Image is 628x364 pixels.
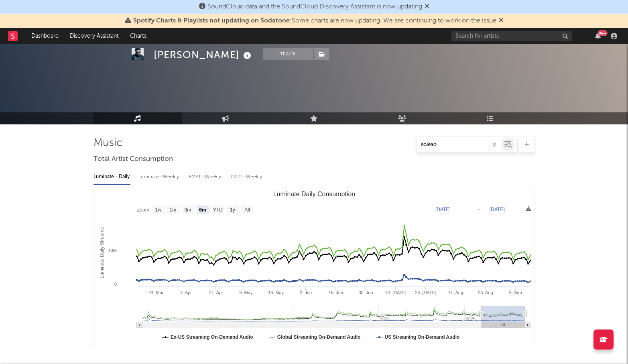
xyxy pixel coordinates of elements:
text: 3m [184,207,191,213]
text: Luminate Daily Streams [99,227,104,278]
text: → [476,207,481,212]
text: 0 [114,282,116,287]
text: 8. Sep [509,290,522,295]
input: Search for artists [451,31,572,41]
text: 5. May [239,290,253,295]
text: [DATE] [435,207,451,212]
text: 1m [169,207,176,213]
text: 19. May [268,290,284,295]
span: SoundCloud data and the SoundCloud Discovery Assistant is now updating [207,4,422,10]
span: Dismiss [425,4,429,10]
span: Dismiss [499,18,504,24]
div: 99 + [598,30,608,36]
text: Ex-US Streaming On-Demand Audio [171,334,253,340]
text: 2. Jun [300,290,312,295]
div: [PERSON_NAME] [154,48,253,61]
text: 14. [DATE] [385,290,406,295]
text: 24. Mar [148,290,164,295]
button: 99+ [595,33,601,39]
text: 16. Jun [328,290,343,295]
input: Search by song name or URL [417,142,502,148]
text: Zoom [137,207,149,213]
span: : Some charts are now updating. We are continuing to work on the issue [133,18,496,24]
svg: Luminate Daily Consumption [94,187,535,348]
div: Luminate - Daily [93,170,130,184]
text: 30. Jun [358,290,373,295]
text: 1w [155,207,161,213]
a: Charts [124,28,152,44]
text: 10M [108,248,116,253]
span: Total Artist Consumption [93,155,173,164]
text: YTD [213,207,222,213]
text: 21. Apr [209,290,223,295]
text: US Streaming On-Demand Audio [384,334,459,340]
text: Luminate Daily Consumption [273,191,355,197]
span: Spotify Charts & Playlists not updating on Sodatone [133,18,290,24]
text: 7. Apr [180,290,192,295]
text: 25. Aug [478,290,493,295]
text: Global Streaming On-Demand Audio [277,334,360,340]
text: All [244,207,250,213]
div: OCC - Weekly [231,170,263,184]
a: Discovery Assistant [64,28,124,44]
text: 1y [230,207,235,213]
text: 28. [DATE] [415,290,436,295]
a: Dashboard [26,28,64,44]
text: 11. Aug [448,290,463,295]
div: BMAT - Weekly [189,170,223,184]
text: [DATE] [490,207,505,212]
text: 6m [199,207,206,213]
button: Track [263,48,313,60]
div: Luminate - Weekly [138,170,181,184]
